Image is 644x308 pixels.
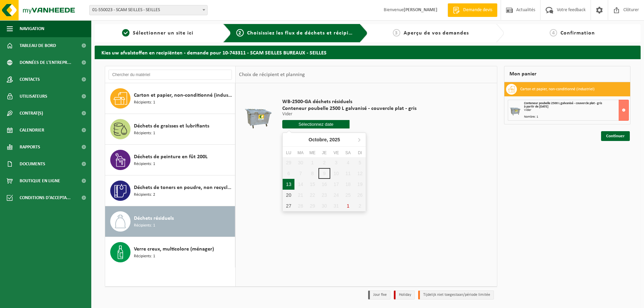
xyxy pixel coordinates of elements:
[520,84,595,95] h3: Carton et papier, non-conditionné (industriel)
[105,114,235,145] button: Déchets de graisses et lubrifiants Récipients: 1
[247,30,360,36] span: Choisissiez les flux de déchets et récipients
[20,172,60,189] span: Boutique en ligne
[20,37,56,54] span: Tableau de bord
[283,149,294,156] div: Lu
[524,109,628,112] div: Vider
[20,139,40,156] span: Rapports
[282,120,350,128] input: Sélectionnez date
[134,122,209,130] span: Déchets de graisses et lubrifiants
[20,189,71,206] span: Conditions d'accepta...
[368,290,390,300] li: Jour fixe
[133,30,193,36] span: Sélectionner un site ici
[134,222,155,229] span: Récipients: 1
[89,5,208,15] span: 01-550023 - SCAM SEILLES - SEILLES
[283,200,294,211] div: 27
[524,101,602,105] span: Conteneur poubelle 2500 L galvanisé - couvercle plat - gris
[394,290,415,300] li: Holiday
[98,29,218,37] a: 1Sélectionner un site ici
[550,29,557,37] span: 4
[404,7,437,13] strong: [PERSON_NAME]
[20,156,45,172] span: Documents
[294,149,306,156] div: Ma
[282,112,416,117] p: Vider
[560,30,595,36] span: Confirmation
[20,54,71,71] span: Données de l'entrepr...
[330,149,342,156] div: Ve
[354,149,366,156] div: Di
[236,29,244,37] span: 2
[404,30,469,36] span: Aperçu de vos demandes
[448,3,497,17] a: Demande devis
[342,149,354,156] div: Sa
[306,134,343,145] div: Octobre,
[134,161,155,167] span: Récipients: 1
[105,206,235,237] button: Déchets résiduels Récipients: 1
[504,66,630,82] div: Mon panier
[20,105,43,122] span: Contrat(s)
[524,115,628,119] div: Nombre: 1
[393,29,400,37] span: 3
[461,7,494,14] span: Demande devis
[105,145,235,175] button: Déchets de peinture en fût 200L Récipients: 1
[95,46,641,59] h2: Kies uw afvalstoffen en recipiënten - demande pour 10-743311 - SCAM SEILLES BUREAUX - SEILLES
[134,245,214,253] span: Verre creux, multicolore (ménager)
[282,105,416,112] span: Conteneur poubelle 2500 L galvanisé - couvercle plat - gris
[90,5,207,15] span: 01-550023 - SCAM SEILLES - SEILLES
[283,190,294,200] div: 20
[134,184,233,192] span: Déchets de toners en poudre, non recyclable, non dangereux
[134,91,233,99] span: Carton et papier, non-conditionné (industriel)
[283,179,294,190] div: 13
[134,153,208,161] span: Déchets de peinture en fût 200L
[105,237,235,267] button: Verre creux, multicolore (ménager) Récipients: 1
[134,214,174,222] span: Déchets résiduels
[330,137,340,142] i: 2025
[134,130,155,137] span: Récipients: 1
[20,20,44,37] span: Navigation
[20,122,44,139] span: Calendrier
[105,83,235,114] button: Carton et papier, non-conditionné (industriel) Récipients: 1
[109,70,232,80] input: Chercher du matériel
[20,88,47,105] span: Utilisateurs
[418,290,494,300] li: Tijdelijk niet toegestaan/période limitée
[134,192,155,198] span: Récipients: 2
[134,99,155,106] span: Récipients: 1
[122,29,129,37] span: 1
[282,98,416,105] span: WB-2500-GA déchets résiduels
[524,105,548,109] strong: à partir de [DATE]
[134,253,155,260] span: Récipients: 1
[318,149,330,156] div: Je
[307,149,318,156] div: Me
[20,71,40,88] span: Contacts
[105,175,235,206] button: Déchets de toners en poudre, non recyclable, non dangereux Récipients: 2
[601,131,630,141] a: Continuer
[236,66,308,83] div: Choix de récipient et planning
